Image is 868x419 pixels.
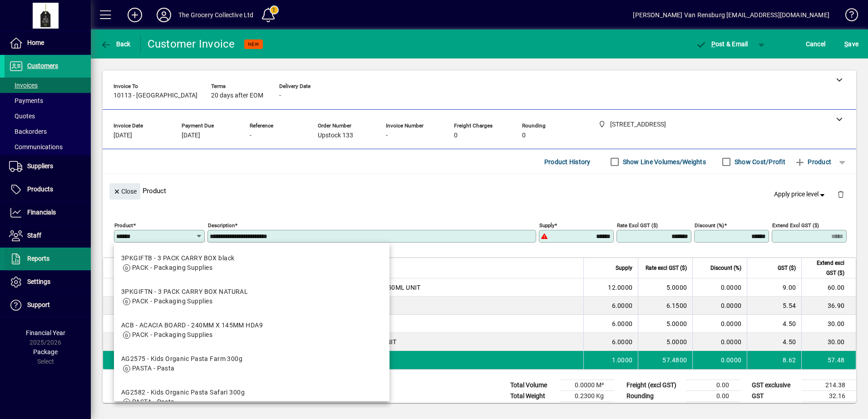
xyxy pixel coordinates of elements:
label: Show Cost/Profit [733,157,785,166]
span: ave [844,37,858,51]
span: Apply price level [774,190,827,199]
mat-option: 3PKGIFTN - 3 PACK CARRY BOX NATURAL [114,280,390,313]
span: Supply [616,263,632,273]
span: Suppliers [27,162,53,170]
span: Quotes [9,112,35,120]
td: 32.16 [802,391,856,402]
td: 246.54 [802,402,856,413]
span: Financial Year [26,329,65,336]
mat-label: Extend excl GST ($) [772,222,819,229]
td: GST exclusive [747,380,802,391]
td: Total Volume [506,380,560,391]
a: Financials [5,201,91,224]
td: 0.00 [686,391,740,402]
span: 6.0000 [612,337,633,346]
span: Product [794,155,831,169]
div: AG2575 - Kids Organic Pasta Farm 300g [121,354,242,364]
td: 0.0000 [692,278,747,297]
td: 0.00 [686,380,740,391]
td: 0.0000 [692,351,747,369]
span: 10113 - [GEOGRAPHIC_DATA] [113,92,197,99]
td: 8.62 [747,351,801,369]
span: PASTA - Pasta [132,365,175,372]
span: NEW [248,41,259,47]
mat-option: ACB - ACACIA BOARD - 240MM X 145MM HDA9 [114,313,390,347]
button: Cancel [804,36,828,52]
app-page-header-button: Delete [830,190,852,198]
a: Communications [5,139,91,155]
td: 30.00 [801,315,856,333]
div: AG2582 - Kids Organic Pasta Safari 300g [121,388,245,397]
a: Staff [5,224,91,247]
td: 57.48 [801,351,856,369]
mat-option: AG2575 - Kids Organic Pasta Farm 300g [114,347,390,380]
button: Apply price level [770,186,830,203]
span: S [844,40,848,48]
span: Support [27,301,50,308]
span: Settings [27,278,50,285]
div: Product [103,174,856,207]
span: 20 days after EOM [211,92,263,99]
span: Backorders [9,128,47,135]
span: Products [27,185,53,193]
mat-option: AG2582 - Kids Organic Pasta Safari 300g [114,380,390,414]
div: Customer Invoice [148,37,235,51]
span: 0 [522,132,526,139]
span: 6.0000 [612,319,633,328]
mat-label: Rate excl GST ($) [617,222,658,229]
span: 1.0000 [612,356,633,365]
span: Communications [9,143,63,151]
span: Package [33,348,58,356]
a: Suppliers [5,155,91,178]
span: PASTA - Pasta [132,398,175,405]
div: 6.1500 [644,301,687,310]
span: Extend excl GST ($) [807,258,844,278]
td: 30.00 [801,333,856,351]
mat-option: 3PKGIFTB - 3 PACK CARRY BOX black [114,246,390,280]
td: 4.50 [747,315,801,333]
td: 9.00 [747,278,801,297]
div: [PERSON_NAME] Van Rensburg [EMAIL_ADDRESS][DOMAIN_NAME] [633,8,829,22]
span: Invoices [9,82,38,89]
app-page-header-button: Back [91,36,141,52]
span: 6.0000 [612,301,633,310]
span: Close [113,184,137,199]
span: PACK - Packaging Supplies [132,331,212,338]
div: 3PKGIFTN - 3 PACK CARRY BOX NATURAL [121,287,248,297]
span: Financials [27,209,56,216]
a: Backorders [5,124,91,139]
a: Settings [5,271,91,293]
a: Knowledge Base [838,2,857,31]
div: 5.0000 [644,319,687,328]
td: 36.90 [801,297,856,315]
span: Rate excl GST ($) [646,263,687,273]
span: 12.0000 [608,283,632,292]
td: 5.54 [747,297,801,315]
td: 0.0000 [692,297,747,315]
div: 57.4800 [644,356,687,365]
span: GST ($) [778,263,796,273]
span: P [711,40,715,48]
td: Total Weight [506,391,560,402]
td: Rounding [622,391,686,402]
span: Upstock 133 [318,132,353,139]
button: Product History [541,154,594,170]
app-page-header-button: Close [107,187,143,195]
span: Back [100,40,131,48]
button: Back [98,36,133,52]
a: Quotes [5,108,91,124]
td: 0.0000 M³ [560,380,615,391]
span: PACK - Packaging Supplies [132,297,212,305]
a: Reports [5,248,91,270]
span: Reports [27,255,49,262]
td: 0.2300 Kg [560,391,615,402]
td: Freight (excl GST) [622,380,686,391]
button: Post & Email [691,36,753,52]
td: 4.50 [747,333,801,351]
a: Payments [5,93,91,108]
mat-label: Supply [539,222,554,229]
span: Cancel [806,37,826,51]
label: Show Line Volumes/Weights [621,157,706,166]
button: Product [790,154,836,170]
span: Customers [27,62,58,69]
